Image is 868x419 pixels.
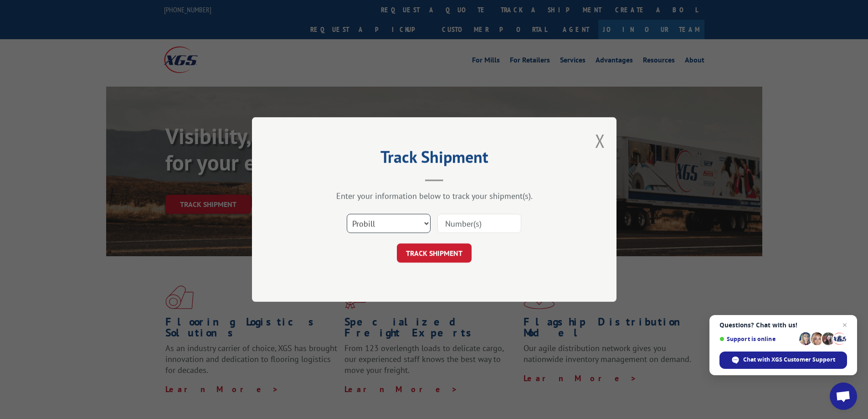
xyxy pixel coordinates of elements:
[719,336,796,342] span: Support is online
[719,352,847,369] div: Chat with XGS Customer Support
[298,191,571,201] div: Enter your information below to track your shipment(s).
[595,129,605,153] button: Close modal
[839,320,850,331] span: Close chat
[437,214,521,233] input: Number(s)
[830,383,857,410] div: Open chat
[719,321,847,329] span: Questions? Chat with us!
[298,150,571,168] h2: Track Shipment
[397,243,472,263] button: TRACK SHIPMENT
[743,356,835,364] span: Chat with XGS Customer Support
